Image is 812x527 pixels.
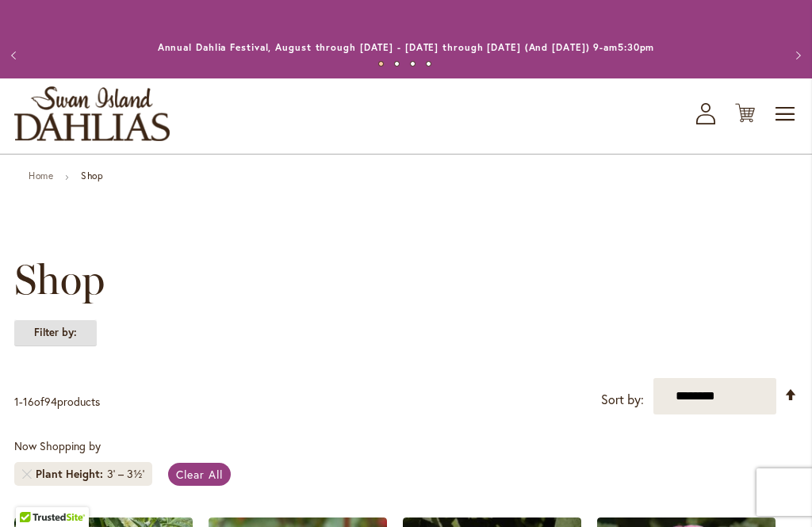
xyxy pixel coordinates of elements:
[23,394,34,409] span: 16
[81,170,103,181] strong: Shop
[22,469,32,479] a: Remove Plant Height 3' – 3½'
[14,86,170,141] a: store logo
[14,438,101,453] span: Now Shopping by
[14,389,100,414] p: - of products
[780,40,812,71] button: Next
[410,61,416,67] button: 3 of 4
[29,170,53,181] a: Home
[158,41,655,53] a: Annual Dahlia Festival, August through [DATE] - [DATE] through [DATE] (And [DATE]) 9-am5:30pm
[378,61,384,67] button: 1 of 4
[601,385,644,414] label: Sort by:
[36,466,107,482] span: Plant Height
[107,466,144,482] div: 3' – 3½'
[168,463,231,486] a: Clear All
[44,394,57,409] span: 94
[14,256,105,304] span: Shop
[426,61,431,67] button: 4 of 4
[14,319,97,346] strong: Filter by:
[394,61,400,67] button: 2 of 4
[14,394,19,409] span: 1
[12,471,56,515] iframe: Launch Accessibility Center
[176,467,223,482] span: Clear All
